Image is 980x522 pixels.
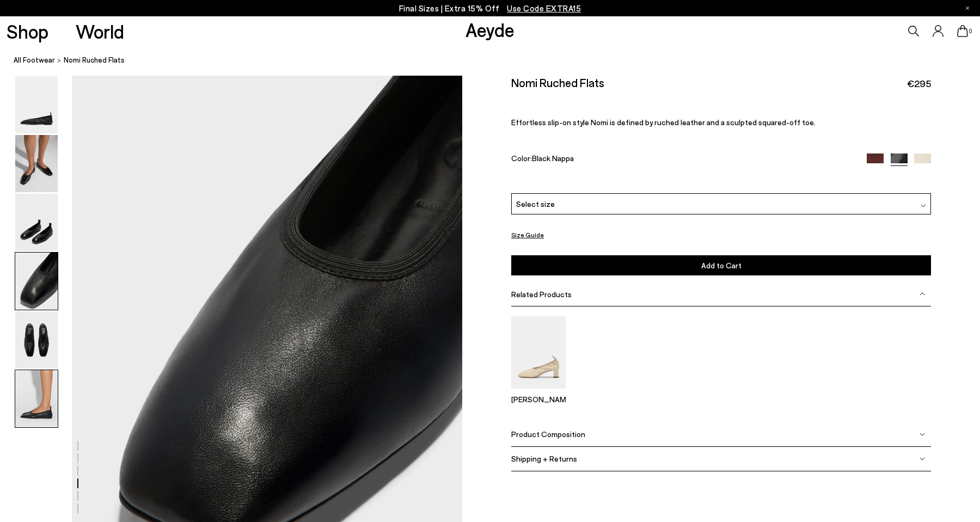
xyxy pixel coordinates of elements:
[968,28,973,34] span: 0
[15,370,58,427] img: Nomi Ruched Flats - Image 6
[701,261,742,270] span: Add to Cart
[511,316,566,389] img: Narissa Ruched Pumps
[921,203,926,208] img: svg%3E
[507,3,581,13] span: Navigate to /collections/ss25-final-sizes
[76,22,124,41] a: World
[511,118,931,127] p: Effortless slip-on style Nomi is defined by ruched leather and a sculpted squared-off toe.
[532,153,574,163] span: Black Nappa
[511,429,585,439] span: Product Composition
[920,291,925,297] img: svg%3E
[516,198,555,210] span: Select size
[511,76,604,89] h2: Nomi Ruched Flats
[511,228,544,242] button: Size Guide
[957,25,968,37] a: 0
[511,395,566,404] p: [PERSON_NAME]
[14,54,55,66] a: All Footwear
[7,22,48,41] a: Shop
[907,77,931,90] span: €295
[465,18,514,41] a: Aeyde
[511,153,853,166] div: Color:
[511,290,572,299] span: Related Products
[511,381,566,404] a: Narissa Ruched Pumps [PERSON_NAME]
[399,2,581,15] p: Final Sizes | Extra 15% Off
[15,253,58,310] img: Nomi Ruched Flats - Image 4
[64,54,125,66] span: Nomi Ruched Flats
[15,311,58,369] img: Nomi Ruched Flats - Image 5
[14,46,980,76] nav: breadcrumb
[15,135,58,192] img: Nomi Ruched Flats - Image 2
[511,255,931,275] button: Add to Cart
[511,454,577,463] span: Shipping + Returns
[920,432,925,437] img: svg%3E
[15,76,58,133] img: Nomi Ruched Flats - Image 1
[920,456,925,462] img: svg%3E
[15,194,58,251] img: Nomi Ruched Flats - Image 3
